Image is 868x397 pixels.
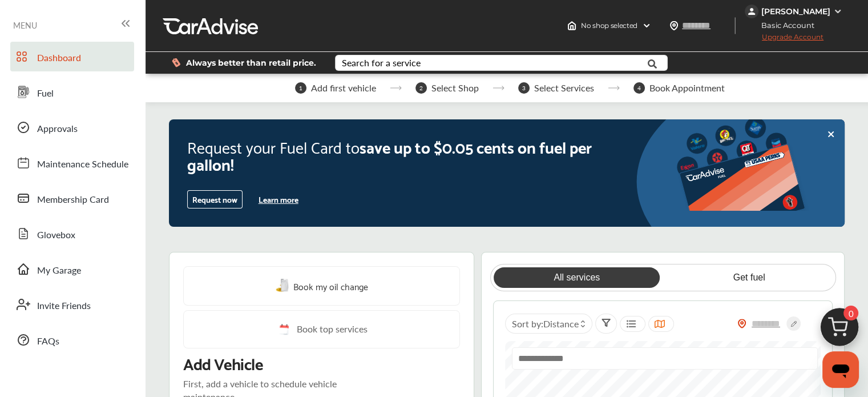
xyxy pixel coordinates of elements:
span: FAQs [37,334,59,349]
span: Glovebox [37,228,75,243]
span: Distance [543,317,578,330]
span: Maintenance Schedule [37,157,128,172]
a: Membership Card [10,183,134,213]
span: Membership Card [37,193,109,207]
img: WGsFRI8htEPBVLJbROoPRyZpYNWhNONpIPPETTm6eUC0GeLEiAAAAAElFTkSuQmCC [833,7,842,16]
img: header-home-logo.8d720a4f.svg [567,21,576,30]
span: Sort by : [511,317,578,330]
span: 3 [518,82,530,94]
img: stepper-arrow.e24c07c6.svg [492,86,504,90]
a: Dashboard [10,42,134,71]
div: Search for a service [342,58,421,67]
span: Book my oil change [293,278,368,294]
a: Maintenance Schedule [10,148,134,178]
span: 2 [415,82,427,94]
img: header-divider.bc55588e.svg [734,17,736,34]
a: Invite Friends [10,290,134,319]
p: Add Vehicle [183,353,263,372]
a: My Garage [10,254,134,284]
img: stepper-arrow.e24c07c6.svg [390,86,402,90]
img: oil-change.e5047c97.svg [276,279,290,293]
img: cal_icon.0803b883.svg [276,322,291,336]
a: Get fuel [666,267,832,288]
span: Invite Friends [37,299,91,314]
span: My Garage [37,263,81,278]
img: stepper-arrow.e24c07c6.svg [608,86,620,90]
a: Book my oil change [276,278,368,294]
a: FAQs [10,325,134,355]
span: Request your Fuel Card to [187,133,360,160]
div: [PERSON_NAME] [761,6,830,17]
img: location_vector_orange.38f05af8.svg [737,319,746,328]
span: Book top services [297,322,368,336]
span: Upgrade Account [745,33,823,47]
a: Glovebox [10,219,134,248]
button: Request now [187,190,243,208]
img: cart_icon.3d0951e8.svg [812,303,867,358]
span: Fuel [37,86,54,101]
iframe: Button to launch messaging window [822,351,859,388]
span: Add first vehicle [311,83,376,93]
img: header-down-arrow.9dd2ce7d.svg [642,21,651,30]
span: MENU [13,21,37,30]
img: dollor_label_vector.a70140d1.svg [172,58,180,67]
span: 1 [295,82,306,94]
span: No shop selected [581,21,637,30]
span: Book Appointment [649,83,725,93]
img: location_vector.a44bc228.svg [669,21,679,30]
a: Approvals [10,113,134,142]
img: jVpblrzwTbfkPYzPPzSLxeg0AAAAASUVORK5CYII= [745,5,758,18]
a: Fuel [10,77,134,107]
span: save up to $0.05 cents on fuel per gallon! [187,133,592,177]
span: Approvals [37,122,78,137]
span: Basic Account [746,19,823,31]
a: All services [494,267,660,288]
span: 4 [633,82,645,94]
a: Book top services [183,310,460,348]
span: Select Services [534,83,594,93]
span: Dashboard [37,51,81,66]
span: Always better than retail price. [186,59,316,67]
span: Select Shop [431,83,479,93]
span: 0 [843,306,858,320]
button: Learn more [254,191,303,208]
